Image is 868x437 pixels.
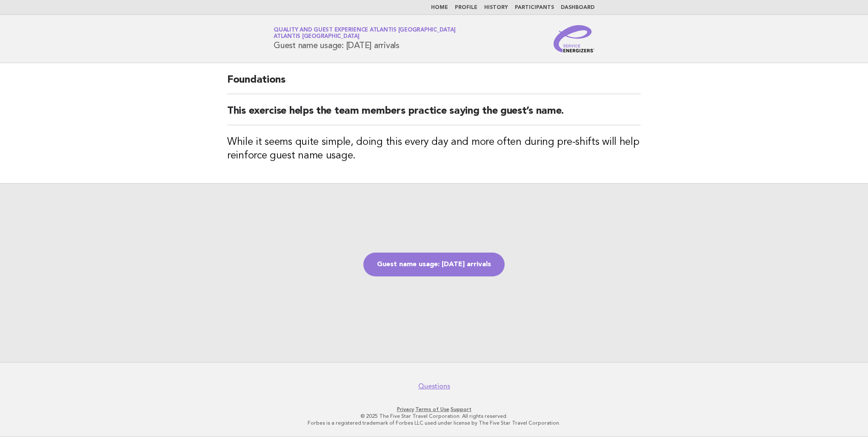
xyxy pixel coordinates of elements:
h2: Foundations [227,73,641,94]
a: Dashboard [561,5,594,10]
img: Service Energizers [554,25,594,52]
p: · · [174,406,694,413]
a: Terms of Use [415,406,449,412]
h3: While it seems quite simple, doing this every day and more often during pre-shifts will help rein... [227,135,641,163]
a: Support [451,406,471,412]
p: Forbes is a registered trademark of Forbes LLC used under license by The Five Star Travel Corpora... [174,420,694,426]
a: Privacy [397,406,414,412]
h2: This exercise helps the team members practice saying the guest’s name. [227,104,641,125]
a: Profile [455,5,477,10]
a: Quality and Guest Experience Atlantis [GEOGRAPHIC_DATA]Atlantis [GEOGRAPHIC_DATA] [274,27,455,39]
span: Atlantis [GEOGRAPHIC_DATA] [274,34,360,40]
a: Participants [515,5,554,10]
p: © 2025 The Five Star Travel Corporation. All rights reserved. [174,413,694,420]
a: Guest name usage: [DATE] arrivals [363,253,505,276]
h1: Guest name usage: [DATE] arrivals [274,28,455,50]
a: Questions [418,382,450,391]
a: Home [431,5,448,10]
a: History [484,5,508,10]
